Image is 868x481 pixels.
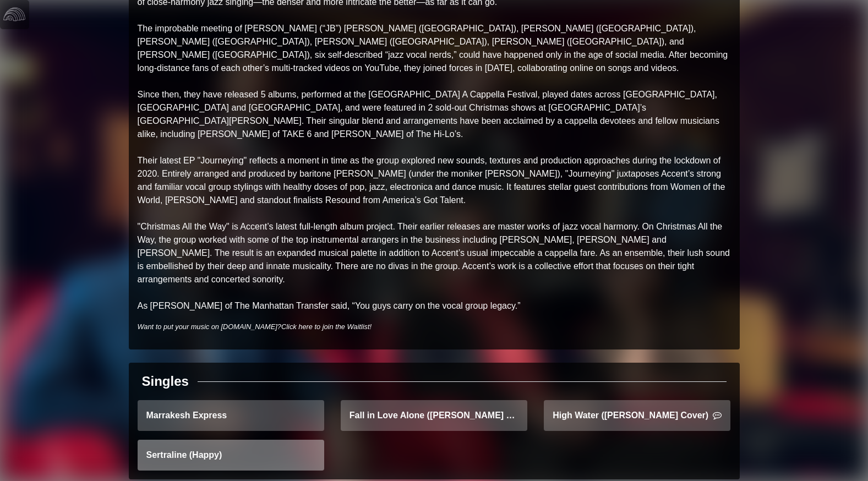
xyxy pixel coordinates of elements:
[138,400,324,431] a: Marrakesh Express
[544,400,730,431] a: High Water ([PERSON_NAME] Cover)
[138,323,372,331] i: Want to put your music on [DOMAIN_NAME]?
[142,371,189,391] div: Singles
[138,440,324,471] a: Sertraline (Happy)
[341,400,527,431] a: Fall in Love Alone ([PERSON_NAME] Cover) - Arrangement Demo
[3,3,25,25] img: logo-white-4c48a5e4bebecaebe01ca5a9d34031cfd3d4ef9ae749242e8c4bf12ef99f53e8.png
[281,323,372,331] a: Click here to join the Waitlist!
